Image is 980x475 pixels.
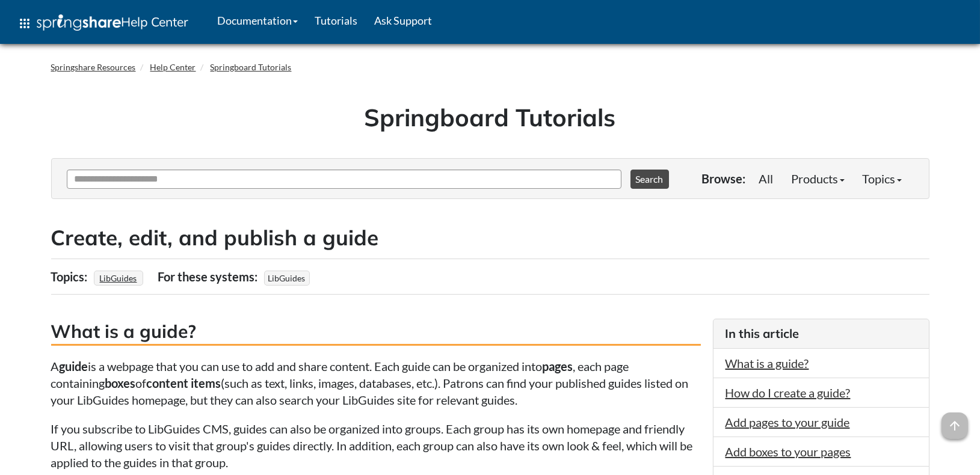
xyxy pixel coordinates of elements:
span: LibGuides [264,271,310,286]
a: Topics [854,167,911,191]
a: How do I create a guide? [726,385,851,400]
img: Springshare [37,14,121,31]
strong: content items [147,376,221,390]
a: Ask Support [366,5,440,35]
a: Springshare Resources [51,62,136,72]
a: Add pages to your guide [726,415,850,429]
div: For these systems: [158,265,261,288]
h1: Springboard Tutorials [60,100,920,134]
a: apps Help Center [9,5,197,41]
a: What is a guide? [726,356,809,370]
strong: pages [543,359,573,373]
div: Topics: [51,265,91,288]
span: Help Center [121,14,188,29]
button: Search [630,170,669,189]
h2: Create, edit, and publish a guide [51,223,929,253]
h3: In this article [726,325,917,342]
a: All [750,167,783,191]
p: A is a webpage that you can use to add and share content. Each guide can be organized into , each... [51,358,701,408]
p: Browse: [702,170,746,187]
strong: guide [60,359,88,373]
span: apps [17,16,32,31]
a: Springboard Tutorials [211,62,292,72]
a: arrow_upward [941,414,968,428]
a: LibGuides [98,269,139,287]
a: Products [783,167,854,191]
a: Tutorials [306,5,366,35]
a: Help Center [150,62,196,72]
a: Add boxes to your pages [726,444,851,459]
span: arrow_upward [941,412,968,439]
h3: What is a guide? [51,319,701,346]
p: If you subscribe to LibGuides CMS, guides can also be organized into groups. Each group has its o... [51,420,701,471]
strong: boxes [105,376,136,390]
a: Documentation [209,5,306,35]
